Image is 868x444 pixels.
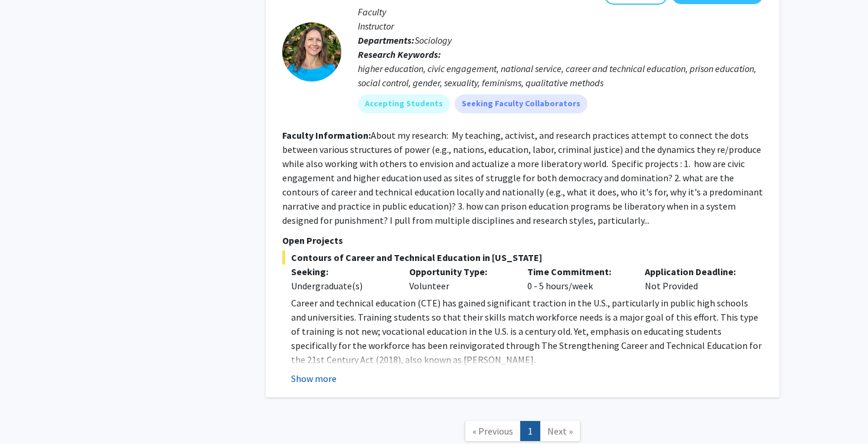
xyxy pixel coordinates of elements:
mat-chip: Seeking Faculty Collaborators [455,94,588,113]
p: Instructor [358,19,763,33]
p: Time Commitment: [527,265,628,279]
button: Show more [291,371,337,386]
a: Next Page [540,421,580,442]
a: Previous Page [465,421,521,442]
b: Research Keywords: [358,48,441,60]
p: Application Deadline: [645,265,745,279]
mat-chip: Accepting Students [358,94,450,113]
fg-read-more: About my research: My teaching, activist, and research practices attempt to connect the dots betw... [282,129,763,226]
span: Sociology [415,34,452,46]
a: 1 [520,421,540,442]
div: Undergraduate(s) [291,279,391,293]
p: Opportunity Type: [409,265,510,279]
p: Career and technical education (CTE) has gained significant traction in the U.S., particularly in... [291,296,763,367]
p: Faculty [358,5,763,19]
div: Not Provided [636,265,754,293]
b: Faculty Information: [282,129,371,141]
b: Departments: [358,34,415,46]
div: 0 - 5 hours/week [518,265,637,293]
p: Seeking: [291,265,391,279]
span: Contours of Career and Technical Education in [US_STATE] [282,250,763,265]
p: Open Projects [282,233,763,247]
div: higher education, civic engagement, national service, career and technical education, prison educ... [358,61,763,90]
iframe: Chat [9,391,50,435]
div: Volunteer [400,265,518,293]
span: Next » [547,425,573,437]
span: « Previous [472,425,513,437]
